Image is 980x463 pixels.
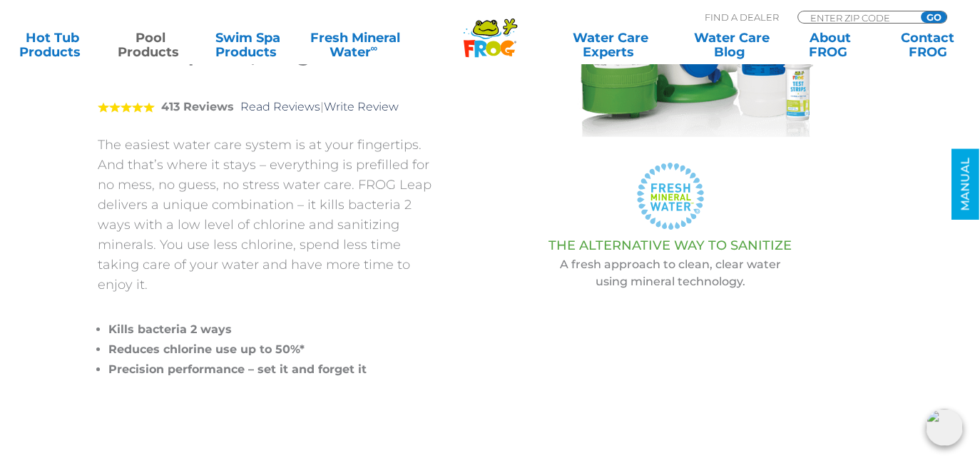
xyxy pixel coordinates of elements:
[479,238,861,253] h3: THE ALTERNATIVE WAY TO SANITIZE
[694,31,770,59] a: Water CareBlog
[112,31,188,59] a: PoolProducts
[14,31,91,59] a: Hot TubProducts
[98,101,155,113] span: 5
[479,256,861,290] p: A fresh approach to clean, clear water using mineral technology.
[705,11,779,24] p: Find A Dealer
[792,31,868,59] a: AboutFROG
[210,31,286,59] a: Swim SpaProducts
[108,340,444,360] li: Reduces chlorine use up to 50%*
[324,100,399,113] a: Write Review
[98,135,444,295] p: The easiest water care system is at your fingertips. And that’s where it stays – everything is pr...
[951,149,979,220] a: MANUAL
[108,320,444,340] li: Kills bacteria 2 ways
[809,11,905,24] input: Zip Code Form
[370,42,377,54] sup: ∞
[98,79,444,135] div: |
[240,100,320,113] a: Read Reviews
[889,31,966,59] a: ContactFROG
[926,409,963,446] img: openIcon
[548,31,672,59] a: Water CareExperts
[161,100,234,113] strong: 413 Reviews
[108,360,444,380] li: Precision performance – set it and forget it
[921,11,946,23] input: GO
[308,31,403,59] a: Fresh MineralWater∞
